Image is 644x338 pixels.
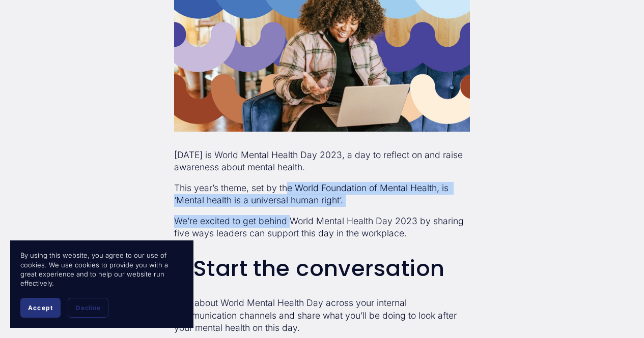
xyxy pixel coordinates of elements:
[174,297,470,334] p: Post about World Mental Health Day across your internal communication channels and share what you...
[20,251,183,288] p: By using this website, you agree to our use of cookies. We use cookies to provide you with a grea...
[20,298,61,318] button: Accept
[28,304,53,312] span: Accept
[76,304,100,312] span: Decline
[174,182,470,207] p: This year’s theme, set by the World Foundation of Mental Health, is ‘Mental health is a universal...
[10,240,193,328] section: Cookie banner
[174,256,470,281] h2: 1. Start the conversation
[68,298,108,318] button: Decline
[174,215,470,240] p: We’re excited to get behind World Mental Health Day 2023 by sharing five ways leaders can support...
[174,149,470,174] p: [DATE] is World Mental Health Day 2023, a day to reflect on and raise awareness about mental health.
